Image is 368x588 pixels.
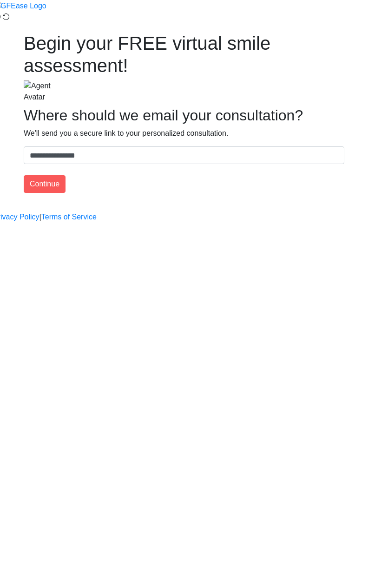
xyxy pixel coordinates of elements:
[24,128,344,139] p: We'll send you a secure link to your personalized consultation.
[24,106,344,124] h2: Where should we email your consultation?
[39,211,41,223] a: |
[24,80,66,103] img: Agent Avatar
[24,175,66,193] button: Continue
[41,211,97,223] a: Terms of Service
[24,32,344,77] h1: Begin your FREE virtual smile assessment!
